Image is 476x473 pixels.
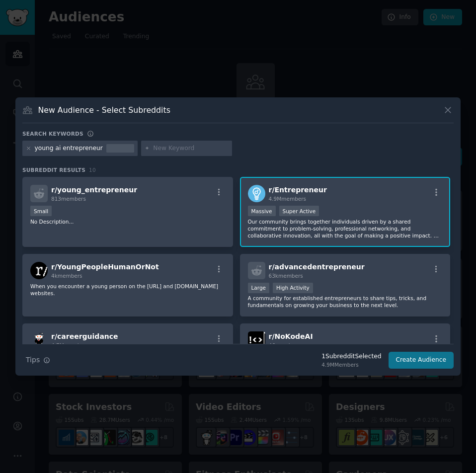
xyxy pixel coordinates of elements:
[248,206,276,216] div: Massive
[51,186,137,194] span: r/ young_entrepreneur
[269,196,307,202] span: 4.9M members
[269,186,327,194] span: r/ Entrepreneur
[26,355,40,365] span: Tips
[273,283,313,293] div: High Activity
[22,130,83,137] h3: Search keywords
[30,206,52,216] div: Small
[321,361,381,368] div: 4.9M Members
[248,185,265,202] img: Entrepreneur
[248,283,270,293] div: Large
[35,144,103,153] div: young ai entrepreneur
[51,332,118,340] span: r/ careerguidance
[153,144,229,153] input: New Keyword
[51,342,89,348] span: 4.7M members
[269,332,313,340] span: r/ NoKodeAI
[30,283,225,297] p: When you encounter a young person on the [URL] and [DOMAIN_NAME] websites.
[269,273,303,279] span: 63k members
[248,295,443,309] p: A community for established entrepreneurs to share tips, tricks, and fundamentals on growing your...
[30,331,48,349] img: careerguidance
[279,206,319,216] div: Super Active
[389,352,454,369] button: Create Audience
[22,166,85,173] span: Subreddit Results
[38,105,170,115] h3: New Audience - Select Subreddits
[51,263,159,271] span: r/ YoungPeopleHumanOrNot
[248,218,443,239] p: Our community brings together individuals driven by a shared commitment to problem-solving, profe...
[89,167,96,173] span: 10
[321,352,381,361] div: 1 Subreddit Selected
[30,218,225,225] p: No Description...
[269,342,300,348] span: 46 members
[51,196,86,202] span: 813 members
[30,262,48,279] img: YoungPeopleHumanOrNot
[51,273,82,279] span: 4k members
[269,263,365,271] span: r/ advancedentrepreneur
[22,351,54,369] button: Tips
[248,331,265,349] img: NoKodeAI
